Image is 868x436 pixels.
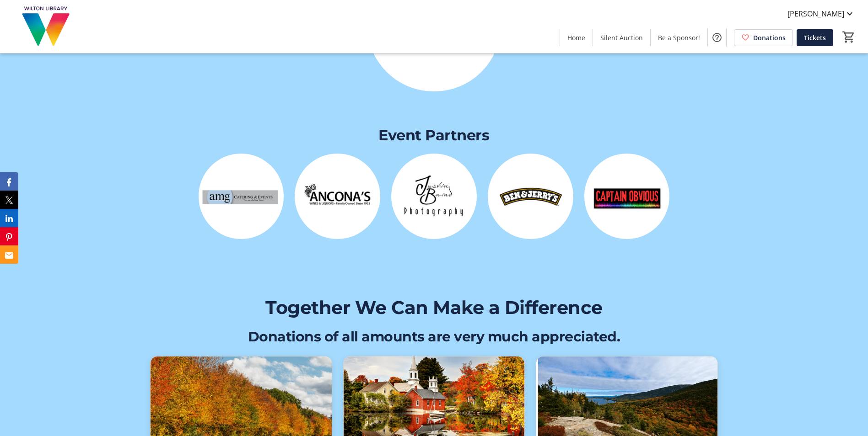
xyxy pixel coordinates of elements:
[780,6,863,21] button: [PERSON_NAME]
[199,154,284,239] img: logo
[567,33,585,43] span: Home
[734,29,793,46] a: Donations
[560,29,593,46] a: Home
[841,29,857,45] button: Cart
[753,33,786,43] span: Donations
[708,28,726,47] button: Help
[391,154,477,239] img: logo
[651,29,707,46] a: Be a Sponsor!
[248,328,620,345] span: Donations of all amounts are very much appreciated.
[5,4,87,49] img: Wilton Library's Logo
[584,154,670,239] img: logo
[378,126,489,144] span: Event Partners
[593,29,650,46] a: Silent Auction
[804,33,826,43] span: Tickets
[600,33,643,43] span: Silent Auction
[797,29,833,46] a: Tickets
[787,8,844,19] span: [PERSON_NAME]
[295,154,380,239] img: logo
[488,154,573,239] img: logo
[658,33,700,43] span: Be a Sponsor!
[265,296,603,319] span: Together We Can Make a Difference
